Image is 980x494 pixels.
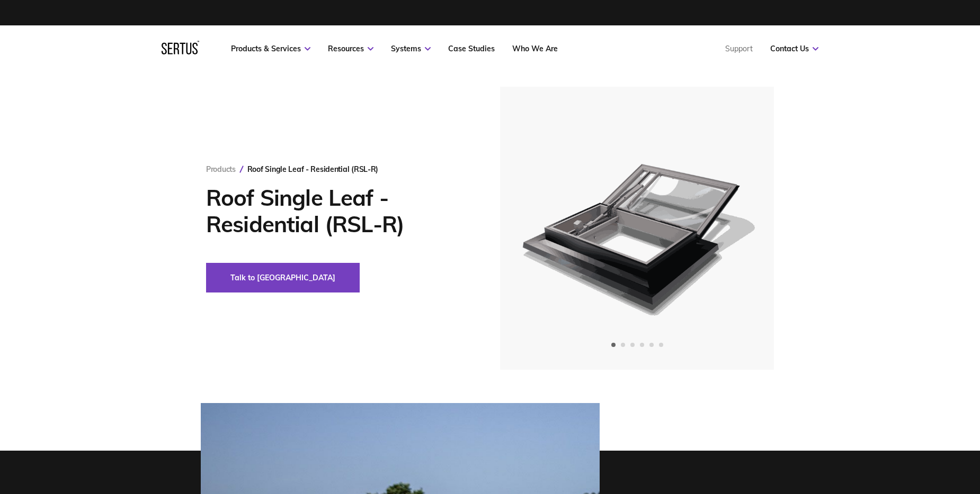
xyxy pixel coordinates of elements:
[725,44,753,53] a: Support
[231,44,310,53] a: Products & Services
[659,343,663,347] span: Go to slide 6
[630,343,635,347] span: Go to slide 3
[206,263,360,292] button: Talk to [GEOGRAPHIC_DATA]
[206,185,468,237] h1: Roof Single Leaf - Residential (RSL-R)
[328,44,373,53] a: Resources
[640,343,644,347] span: Go to slide 4
[206,164,236,174] a: Products
[391,44,431,53] a: Systems
[649,343,654,347] span: Go to slide 5
[621,343,625,347] span: Go to slide 2
[512,44,558,53] a: Who We Are
[770,44,818,53] a: Contact Us
[448,44,495,53] a: Case Studies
